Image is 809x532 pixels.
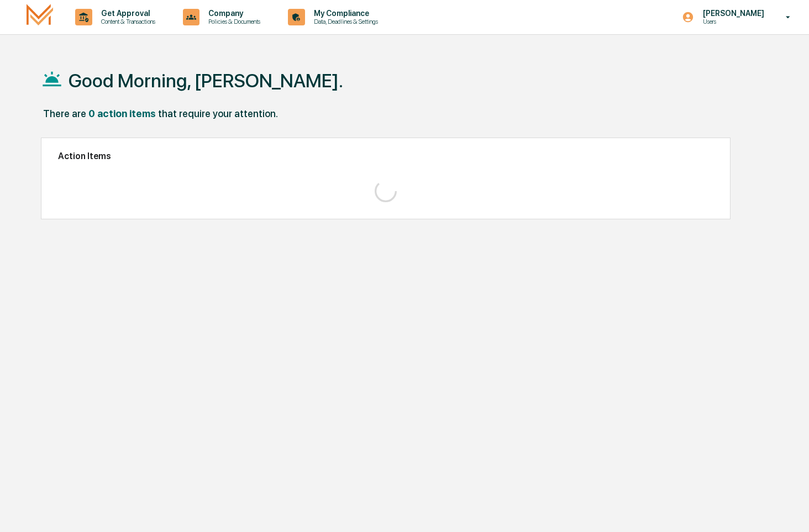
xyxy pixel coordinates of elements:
[92,18,161,25] p: Content & Transactions
[88,108,156,119] div: 0 action items
[199,18,266,25] p: Policies & Documents
[158,108,278,119] div: that require your attention.
[69,70,343,92] h1: Good Morning, [PERSON_NAME].
[305,9,384,18] p: My Compliance
[58,151,713,161] h2: Action Items
[199,9,266,18] p: Company
[694,18,770,25] p: Users
[694,9,770,18] p: [PERSON_NAME]
[27,4,53,30] img: logo
[43,108,86,119] div: There are
[305,18,384,25] p: Data, Deadlines & Settings
[92,9,161,18] p: Get Approval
